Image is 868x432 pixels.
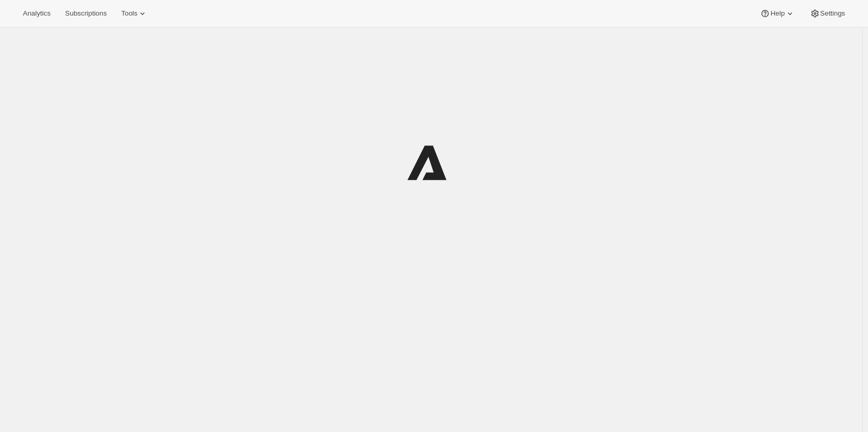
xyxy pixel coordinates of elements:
button: Subscriptions [59,6,113,21]
span: Analytics [23,9,50,18]
span: Help [770,9,784,18]
span: Settings [820,9,845,18]
button: Help [754,6,801,21]
button: Tools [115,6,154,21]
button: Settings [804,6,851,21]
span: Subscriptions [65,9,107,18]
span: Tools [121,9,137,18]
button: Analytics [17,6,57,21]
